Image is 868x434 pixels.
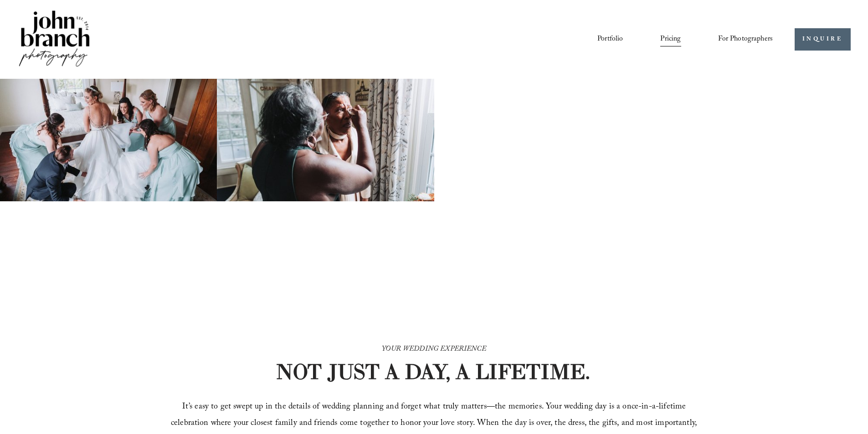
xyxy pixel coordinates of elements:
[17,9,91,70] img: John Branch IV Photography
[795,28,851,51] a: INQUIRE
[382,343,486,356] em: YOUR WEDDING EXPERIENCE
[217,79,434,201] img: Woman applying makeup to another woman near a window with floral curtains and autumn flowers.
[718,32,773,46] span: For Photographers
[660,31,681,47] a: Pricing
[276,358,590,385] strong: NOT JUST A DAY, A LIFETIME.
[597,31,623,47] a: Portfolio
[718,31,773,47] a: folder dropdown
